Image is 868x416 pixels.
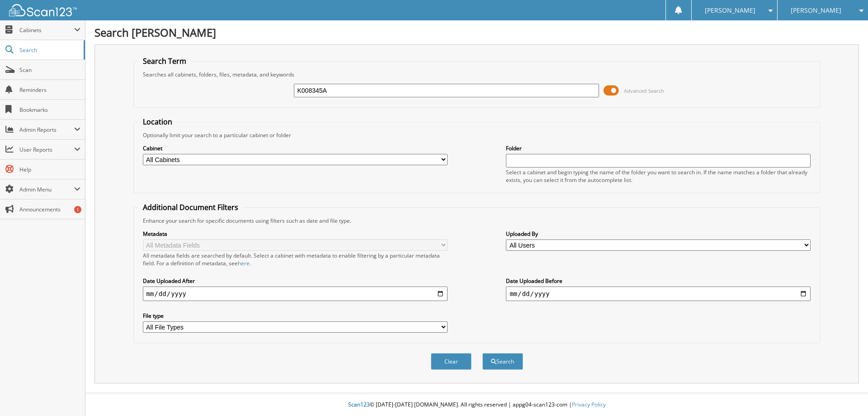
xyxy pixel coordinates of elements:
[624,87,664,94] span: Advanced Search
[19,166,80,173] span: Help
[138,202,243,212] legend: Additional Document Filters
[19,126,74,134] span: Admin Reports
[506,230,811,238] label: Uploaded By
[143,277,448,285] label: Date Uploaded After
[143,287,448,301] input: start
[482,353,523,370] button: Search
[19,86,80,94] span: Reminders
[506,144,811,152] label: Folder
[348,401,370,408] span: Scan123
[19,106,80,114] span: Bookmarks
[143,144,448,152] label: Cabinet
[19,146,74,153] span: User Reports
[19,186,74,193] span: Admin Menu
[138,117,177,127] legend: Location
[138,71,816,78] div: Searches all cabinets, folders, files, metadata, and keywords
[85,394,868,416] div: © [DATE]-[DATE] [DOMAIN_NAME]. All rights reserved | appg04-scan123-com |
[143,312,448,320] label: File type
[9,4,77,16] img: scan123-logo-white.svg
[791,8,841,13] span: [PERSON_NAME]
[431,353,472,370] button: Clear
[143,230,448,238] label: Metadata
[19,46,79,54] span: Search
[19,66,80,74] span: Scan
[143,252,448,267] div: All metadata fields are searched by default. Select a cabinet with metadata to enable filtering b...
[138,56,191,66] legend: Search Term
[138,217,816,225] div: Enhance your search for specific documents using filters such as date and file type.
[238,259,250,267] a: here
[19,26,74,34] span: Cabinets
[94,25,859,40] h1: Search [PERSON_NAME]
[705,8,755,13] span: [PERSON_NAME]
[823,373,868,416] iframe: Chat Widget
[74,206,81,213] div: 1
[19,206,80,213] span: Announcements
[506,287,811,301] input: end
[506,168,811,184] div: Select a cabinet and begin typing the name of the folder you want to search in. If the name match...
[138,131,816,139] div: Optionally limit your search to a particular cabinet or folder
[506,277,811,285] label: Date Uploaded Before
[572,401,606,408] a: Privacy Policy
